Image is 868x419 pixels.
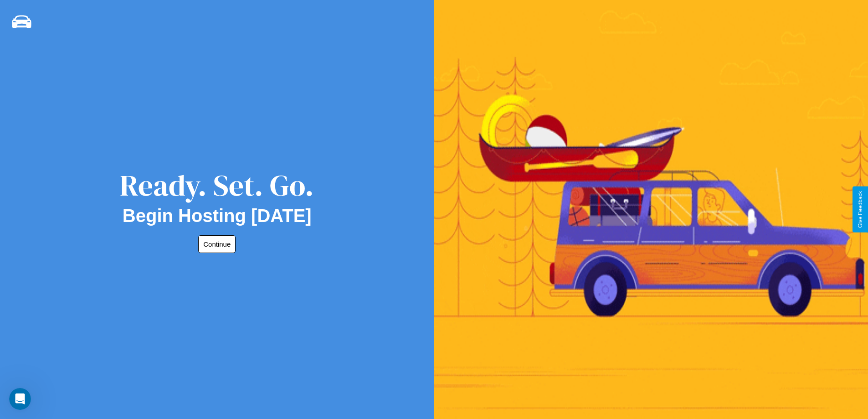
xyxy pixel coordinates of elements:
[9,388,31,410] iframe: Intercom live chat
[857,191,863,228] div: Give Feedback
[198,235,236,253] button: Continue
[123,206,312,226] h2: Begin Hosting [DATE]
[120,165,314,206] div: Ready. Set. Go.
